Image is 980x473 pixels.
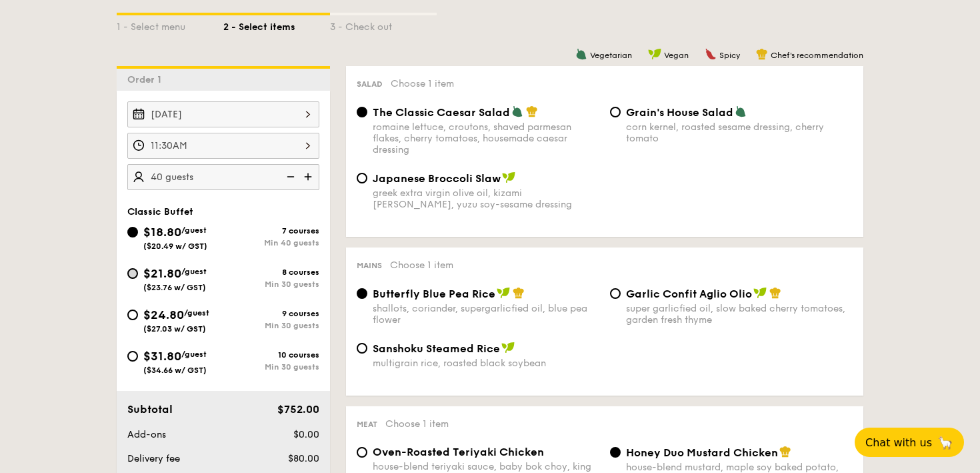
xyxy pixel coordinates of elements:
input: Japanese Broccoli Slawgreek extra virgin olive oil, kizami [PERSON_NAME], yuzu soy-sesame dressing [357,173,367,183]
span: Delivery fee [127,453,180,464]
img: icon-chef-hat.a58ddaea.svg [779,446,791,458]
div: Min 30 guests [223,362,319,372]
img: icon-vegetarian.fe4039eb.svg [575,48,587,60]
div: super garlicfied oil, slow baked cherry tomatoes, garden fresh thyme [626,303,853,326]
span: ($27.03 w/ GST) [143,324,206,334]
span: Subtotal [127,403,173,416]
div: 7 courses [223,226,319,235]
input: $18.80/guest($20.49 w/ GST)7 coursesMin 40 guests [127,227,138,238]
span: Choose 1 item [391,78,454,89]
span: Garlic Confit Aglio Olio [626,288,752,300]
span: $80.00 [288,453,319,464]
input: Grain's House Saladcorn kernel, roasted sesame dressing, cherry tomato [610,107,621,117]
span: Choose 1 item [385,418,449,430]
div: 10 courses [223,350,319,360]
img: icon-chef-hat.a58ddaea.svg [769,287,781,299]
img: icon-vegan.f8ff3823.svg [648,48,661,60]
span: Grain's House Salad [626,106,733,119]
span: /guest [181,350,207,359]
span: Japanese Broccoli Slaw [373,172,501,185]
img: icon-vegan.f8ff3823.svg [753,287,767,299]
input: $24.80/guest($27.03 w/ GST)9 coursesMin 30 guests [127,310,138,320]
div: multigrain rice, roasted black soybean [373,358,599,369]
span: $0.00 [293,429,319,440]
span: Honey Duo Mustard Chicken [626,446,778,459]
span: $31.80 [143,349,181,364]
img: icon-add.58712e84.svg [299,164,319,189]
img: icon-reduce.1d2dbef1.svg [279,164,299,189]
span: /guest [184,308,209,318]
span: Sanshoku Steamed Rice [373,342,500,355]
div: shallots, coriander, supergarlicfied oil, blue pea flower [373,303,599,326]
div: romaine lettuce, croutons, shaved parmesan flakes, cherry tomatoes, housemade caesar dressing [373,121,599,155]
input: Butterfly Blue Pea Riceshallots, coriander, supergarlicfied oil, blue pea flower [357,288,367,299]
span: ($34.66 w/ GST) [143,366,207,375]
div: 2 - Select items [223,15,330,34]
div: 8 courses [223,268,319,277]
span: ($23.76 w/ GST) [143,283,206,292]
span: Choose 1 item [390,260,453,271]
button: Chat with us🦙 [855,428,964,457]
input: Oven-Roasted Teriyaki Chickenhouse-blend teriyaki sauce, baby bok choy, king oyster and shiitake ... [357,447,367,458]
img: icon-chef-hat.a58ddaea.svg [513,287,525,299]
input: Event date [127,101,319,127]
img: icon-vegan.f8ff3823.svg [497,287,510,299]
span: Chat with us [865,436,932,449]
div: Min 40 guests [223,238,319,248]
div: 3 - Check out [330,15,437,34]
input: Garlic Confit Aglio Oliosuper garlicfied oil, slow baked cherry tomatoes, garden fresh thyme [610,288,621,299]
input: Event time [127,133,319,159]
input: Sanshoku Steamed Ricemultigrain rice, roasted black soybean [357,343,367,354]
div: greek extra virgin olive oil, kizami [PERSON_NAME], yuzu soy-sesame dressing [373,187,599,210]
img: icon-vegetarian.fe4039eb.svg [511,105,523,117]
div: 9 courses [223,309,319,318]
span: 🦙 [937,435,953,450]
input: The Classic Caesar Saladromaine lettuce, croutons, shaved parmesan flakes, cherry tomatoes, house... [357,107,367,117]
img: icon-spicy.37a8142b.svg [705,48,717,60]
img: icon-vegetarian.fe4039eb.svg [735,105,747,117]
span: Vegan [664,51,689,60]
div: Min 30 guests [223,321,319,330]
img: icon-chef-hat.a58ddaea.svg [526,105,538,117]
span: Spicy [719,51,740,60]
span: The Classic Caesar Salad [373,106,510,119]
span: $18.80 [143,225,181,240]
img: icon-vegan.f8ff3823.svg [501,342,515,354]
span: Chef's recommendation [771,51,863,60]
span: Classic Buffet [127,206,193,217]
img: icon-chef-hat.a58ddaea.svg [756,48,768,60]
span: Order 1 [127,74,167,85]
span: Add-ons [127,429,166,440]
input: Honey Duo Mustard Chickenhouse-blend mustard, maple soy baked potato, parsley [610,447,621,458]
span: ($20.49 w/ GST) [143,242,207,251]
span: /guest [181,267,207,276]
span: $21.80 [143,266,181,281]
span: Vegetarian [590,51,632,60]
input: Number of guests [127,164,319,190]
div: Min 30 guests [223,280,319,289]
div: 1 - Select menu [117,15,223,34]
span: Mains [357,261,382,270]
div: corn kernel, roasted sesame dressing, cherry tomato [626,121,853,144]
span: $24.80 [143,308,184,322]
span: Meat [357,420,377,429]
input: $31.80/guest($34.66 w/ GST)10 coursesMin 30 guests [127,351,138,362]
span: $752.00 [277,403,319,416]
span: /guest [181,225,207,235]
img: icon-vegan.f8ff3823.svg [502,171,515,183]
span: Butterfly Blue Pea Rice [373,288,495,300]
span: Salad [357,79,383,89]
span: Oven-Roasted Teriyaki Chicken [373,446,544,458]
input: $21.80/guest($23.76 w/ GST)8 coursesMin 30 guests [127,268,138,279]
